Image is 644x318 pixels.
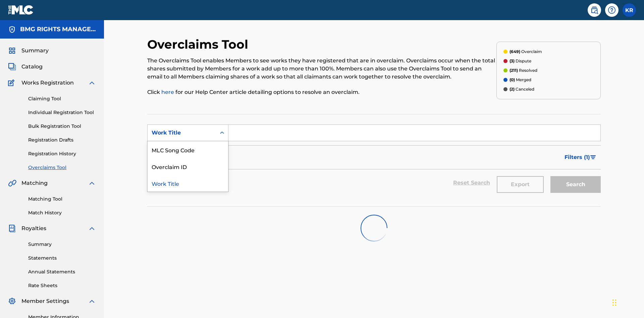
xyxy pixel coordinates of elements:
a: Rate Sheets [28,282,96,289]
img: filter [590,155,596,159]
div: User Menu [623,3,636,17]
img: expand [88,179,96,187]
img: Works Registration [8,79,17,87]
img: Summary [8,47,16,55]
span: Works Registration [21,79,74,87]
span: Summary [21,47,49,55]
a: CatalogCatalog [8,63,43,71]
button: Filters (1) [560,149,601,166]
p: Canceled [509,86,534,92]
span: (3) [509,58,515,63]
div: Drag [612,293,616,313]
img: expand [88,224,96,232]
a: Matching Tool [28,196,96,203]
div: Work Title [148,175,228,192]
img: expand [88,79,96,87]
img: help [608,6,616,14]
p: Merged [509,77,531,83]
a: Summary [28,241,96,248]
a: Claiming Tool [28,95,96,102]
p: Click for our Help Center article detailing options to resolve an overclaim. [147,88,496,96]
div: Work Title [152,129,212,137]
p: Overclaim [509,49,542,55]
span: (211) [509,68,518,73]
a: SummarySummary [8,47,49,55]
a: Individual Registration Tool [28,109,96,116]
img: Catalog [8,63,16,71]
h5: BMG RIGHTS MANAGEMENT US, LLC [20,25,96,33]
span: (2) [509,87,515,92]
a: Public Search [588,3,601,17]
p: Resolved [509,67,537,73]
img: Accounts [8,25,16,34]
p: Dispute [509,58,531,64]
a: Annual Statements [28,268,96,275]
a: here [161,89,175,95]
img: preloader [359,213,389,243]
div: MLC Song Code [148,141,228,158]
a: Bulk Registration Tool [28,123,96,130]
h2: Overclaims Tool [147,37,252,52]
span: (649) [509,49,520,54]
img: search [590,6,598,14]
a: Registration Drafts [28,137,96,144]
span: Royalties [21,224,46,232]
div: Overclaim ID [148,158,228,175]
img: Royalties [8,224,16,232]
div: Help [605,3,619,17]
span: Matching [21,179,48,187]
a: Overclaims Tool [28,164,96,171]
form: Search Form [147,124,601,196]
img: Member Settings [8,297,16,305]
a: Registration History [28,150,96,157]
span: Filters ( 1 ) [565,153,590,161]
iframe: Chat Widget [610,286,644,318]
img: MLC Logo [8,5,34,15]
p: The Overclaims Tool enables Members to see works they have registered that are in overclaim. Over... [147,57,496,81]
a: Match History [28,209,96,216]
a: Statements [28,255,96,262]
img: Matching [8,179,16,187]
img: expand [88,297,96,305]
span: Member Settings [21,297,69,305]
span: Catalog [21,63,43,71]
span: (0) [509,77,515,82]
